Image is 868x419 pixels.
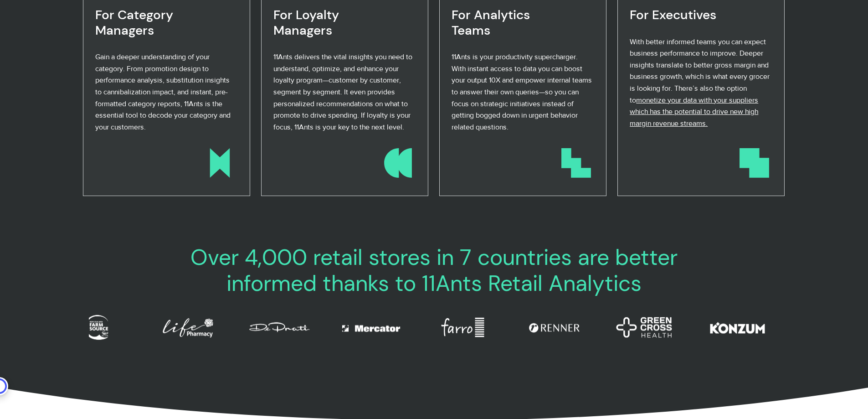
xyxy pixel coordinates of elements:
[273,22,332,39] span: Managers
[630,96,758,127] span: monetize your data with your suppliers which has the potential to drive new high margin revenue s...
[630,38,770,104] span: With better informed teams you can expect business performance to improve. Deeper insights transl...
[95,6,173,39] span: For Category Managers
[452,22,490,39] span: Teams
[273,6,339,23] span: For Loyalty
[452,6,530,23] span: For Analytics
[630,6,716,23] span: For Executives
[190,243,678,298] span: Over 4,000 retail stores in 7 countries are better informed thanks to 11Ants Retail Analytics
[273,53,412,131] span: 11Ants delivers the vital insights you need to understand, optimize, and enhance your loyalty pro...
[452,53,592,131] span: 11Ants is your productivity supercharger. With instant access to data you can boost your output 1...
[95,53,231,131] span: Gain a deeper understanding of your category. From promotion design to performance analysis, subs...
